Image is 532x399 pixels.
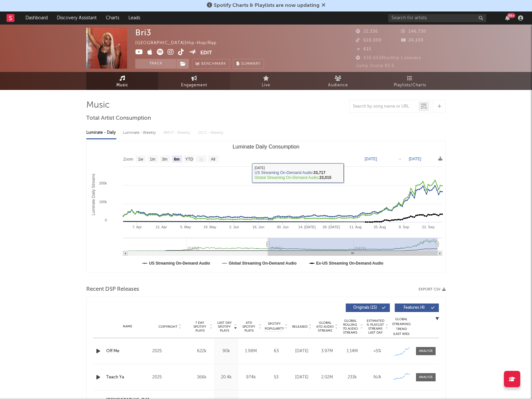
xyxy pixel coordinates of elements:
a: Charts [101,11,124,25]
div: Luminate - Daily [86,127,116,138]
span: 24,100 [401,38,424,43]
text: 100k [99,200,107,204]
span: ATD Spotify Plays [240,321,258,333]
span: Originals ( 15 ) [350,306,380,310]
span: Recent DSP Releases [86,286,139,293]
div: 1.14M [341,348,363,355]
text: [DATE] [409,157,421,161]
span: 618,000 [356,38,382,43]
span: Benchmark [201,60,226,68]
div: 974k [240,374,261,381]
button: Originals(15) [346,304,390,312]
span: 146,730 [401,29,426,34]
span: 439,653 Monthly Listeners [356,56,421,60]
div: 2025 [152,373,188,381]
span: Summary [241,62,260,66]
div: 622k [191,348,212,355]
button: 99+ [505,15,510,21]
div: 2025 [152,347,188,355]
text: 16. Jun [253,225,264,229]
button: Edit [200,49,212,57]
text: 2. Jun [229,225,239,229]
text: 28. [DATE] [323,225,340,229]
text: 1m [150,157,156,162]
span: Playlists/Charts [394,81,426,89]
span: Engagement [181,81,207,89]
div: 2.02M [316,374,338,381]
div: N/A [366,374,388,381]
a: Leads [124,11,145,25]
text: 1y [199,157,203,162]
text: 7. Apr [132,225,142,229]
span: Last Day Spotify Plays [216,321,233,333]
span: Jump Score: 95.5 [356,64,394,68]
a: Benchmark [192,59,230,69]
span: Global Rolling 7D Audio Streams [341,319,359,335]
a: Off Me [106,348,149,355]
text: All [211,157,215,162]
text: YTD [185,157,193,162]
span: Spotify Popularity [265,321,284,331]
span: Copyright [158,325,177,329]
div: 63 [265,348,288,355]
span: Features ( 4 ) [399,306,429,310]
span: Released [292,325,308,329]
text: 25. Aug [374,225,386,229]
span: 615 [356,47,371,51]
a: Music [86,72,158,90]
input: Search by song name or URL [350,104,419,109]
div: 1.98M [240,348,261,355]
span: Dismiss [322,3,325,8]
button: Summary [233,59,264,69]
text: Global Streaming On-Demand Audio [229,261,297,266]
span: 22,336 [356,29,378,34]
span: Music [116,81,128,89]
text: [DATE] [365,157,377,161]
input: Search for artists [388,14,486,22]
a: Discovery Assistant [52,11,101,25]
text: US Streaming On-Demand Audio [149,261,210,266]
text: Luminate Daily Consumption [233,144,300,149]
div: 99 + [507,13,515,18]
span: Spotify Charts & Playlists are now updating [214,3,320,8]
div: <5% [366,348,388,355]
text: 11. Aug [349,225,361,229]
span: Total Artist Consumption [86,114,151,122]
a: Playlists/Charts [374,72,446,90]
a: Live [230,72,302,90]
text: 200k [99,181,107,185]
button: Features(4) [395,304,439,312]
div: Global Streaming Trend (Last 60D) [391,317,411,337]
span: 7 Day Spotify Plays [191,321,208,333]
button: Track [135,59,176,69]
text: 5. May [180,225,191,229]
a: Teach Ya [106,374,149,381]
a: Engagement [158,72,230,90]
text: 19. May [204,225,217,229]
span: Audience [328,81,348,89]
a: Audience [302,72,374,90]
text: 21. Apr [156,225,167,229]
div: Name [106,324,149,329]
div: [DATE] [291,348,313,355]
div: 53 [265,374,288,381]
a: Dashboard [21,11,52,25]
button: Export CSV [419,287,446,291]
text: Zoom [123,157,133,162]
div: [DATE] [291,374,313,381]
span: Global ATD Audio Streams [316,321,334,333]
text: Ex-US Streaming On-Demand Audio [316,261,384,266]
text: 22. Sep [422,225,435,229]
text: 1w [138,157,143,162]
text: 3m [162,157,168,162]
text: 0 [105,218,107,222]
div: Luminate - Weekly [123,127,157,138]
text: Luminate Daily Streams [91,174,96,215]
span: Estimated % Playlist Streams Last Day [366,319,384,335]
text: 30. Jun [277,225,289,229]
svg: Luminate Daily Consumption [87,141,445,272]
text: 8. Sep [399,225,409,229]
span: Live [262,81,270,89]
